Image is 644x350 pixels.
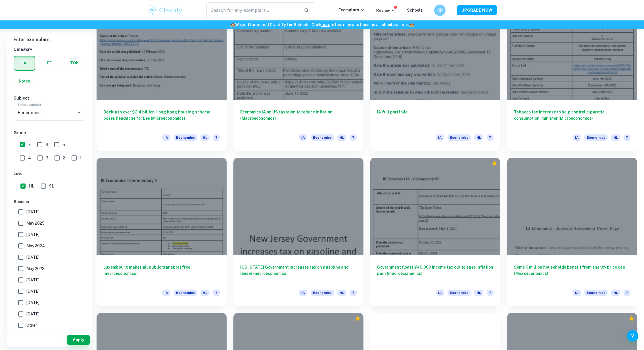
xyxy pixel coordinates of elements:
span: 7 [28,142,31,148]
span: Other [26,322,37,328]
img: Clastify logo [147,5,183,16]
span: 7 [624,134,630,141]
h6: Some 6 million households benefit from energy price cap (Microeconomics) [514,264,630,283]
span: HL [474,290,483,296]
span: Economics [448,290,471,296]
span: 1 [80,155,81,161]
a: here [321,22,330,27]
h6: Government floats ¥40,000 income tax cut to ease inflation pain (macroeconomics) [377,264,494,283]
span: HL [29,183,34,189]
button: EE [39,56,60,70]
span: HL [474,134,483,141]
span: Economics [584,134,608,141]
span: 7 [624,290,630,296]
label: Type a subject [18,102,41,107]
h6: Category [14,46,85,52]
span: IA [436,290,444,296]
h6: Session [14,199,85,205]
span: May 2024 [26,243,45,249]
span: 7 [487,290,494,296]
span: IA [299,134,307,141]
span: IA [299,290,307,296]
span: 4 [28,155,31,161]
button: TOK [64,56,85,70]
span: [DATE] [26,277,39,283]
span: HL [611,134,620,141]
p: Review [376,7,396,14]
span: Economics [174,134,197,141]
span: IA [162,290,170,296]
button: IA [14,56,35,70]
button: Open [75,109,83,117]
h6: Tobacco tax increase to help control cigarette consumption: minister (Microeconomics) [514,109,630,128]
span: [DATE] [26,288,39,294]
h6: Subject [14,95,85,101]
span: HL [200,134,210,141]
h6: Filter exemplars [7,32,92,48]
span: 5 [62,142,65,148]
span: 7 [213,290,220,296]
a: IA full portfolioIAEconomicsHL7 [370,2,500,151]
span: 6 [45,142,48,148]
a: Government floats ¥40,000 income tax cut to ease inflation pain (macroeconomics)IAEconomicsHL7 [370,158,500,306]
button: UPGRADE NOW [457,5,497,15]
p: Exemplars [338,7,365,13]
div: Premium [355,316,361,321]
div: Premium [629,316,634,321]
input: Search for any exemplars... [206,2,299,18]
span: IA [436,134,444,141]
span: 🏫 [409,22,414,27]
span: 7 [350,134,357,141]
button: Help and Feedback [627,330,638,341]
h6: Grade [14,130,85,136]
span: [DATE] [26,311,39,317]
span: 7 [487,134,494,141]
a: Schools [407,8,423,12]
a: Backlash over $3.4 billion Hong Kong housing scheme poses headache for Lee (Microeconomics)IAEcon... [97,2,227,151]
h6: Luxembourg makes all public transport free (microeconomics) [103,264,220,283]
button: Notes [14,74,35,88]
span: HL [200,290,210,296]
span: [DATE] [26,254,39,260]
span: HL [337,290,346,296]
span: May 2025 [26,220,45,226]
span: May 2023 [26,265,45,272]
span: 🏫 [230,22,235,27]
a: Tobacco tax increase to help control cigarette consumption: minister (Microeconomics)IAEconomicsHL7 [507,2,637,151]
span: Economics [311,290,334,296]
span: 7 [350,290,357,296]
span: Economics [584,290,608,296]
span: [DATE] [26,209,39,215]
span: HL [611,290,620,296]
h6: [US_STATE] Government increases tax on gasoline and diesel - microeconomics [240,264,357,283]
div: Premium [492,161,497,166]
span: Economics [311,134,334,141]
a: Economics IA on US taxation to reduce inflation (Macroeconomics)IAEconomicsHL7 [233,2,363,151]
span: [DATE] [26,300,39,306]
button: RP [434,5,446,16]
span: 3 [46,155,48,161]
h6: Economics IA on US taxation to reduce inflation (Macroeconomics) [240,109,357,128]
h6: RP [437,7,443,13]
span: IA [162,134,170,141]
span: IA [573,134,581,141]
span: Economics [174,290,197,296]
a: [US_STATE] Government increases tax on gasoline and diesel - microeconomicsIAEconomicsHL7 [233,158,363,306]
span: 7 [213,134,220,141]
span: HL [337,134,346,141]
h6: Backlash over $3.4 billion Hong Kong housing scheme poses headache for Lee (Microeconomics) [103,109,220,128]
a: Luxembourg makes all public transport free (microeconomics)IAEconomicsHL7 [97,158,227,306]
button: Apply [67,335,90,345]
h6: We just launched Clastify for Schools. Click to learn how to become a school partner. [1,22,643,28]
h6: IA full portfolio [377,109,494,128]
h6: Level [14,170,85,177]
span: [DATE] [26,231,39,238]
span: 2 [63,155,65,161]
span: Economics [448,134,471,141]
span: IA [573,290,581,296]
span: SL [49,183,54,189]
a: Some 6 million households benefit from energy price cap (Microeconomics)IAEconomicsHL7 [507,158,637,306]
